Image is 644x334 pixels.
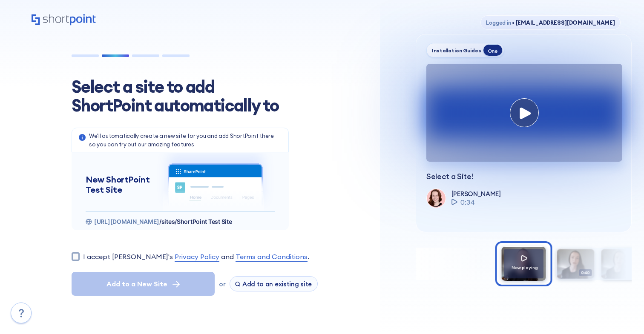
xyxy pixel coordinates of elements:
button: Add to a New Site [72,272,215,296]
span: 0:34 [460,197,475,207]
span: /sites/ShortPoint Test Site [159,218,232,225]
a: Privacy Policy [175,251,219,262]
img: shortpoint-support-team [427,189,445,207]
div: Installation Guides [432,47,481,54]
div: One [483,44,503,56]
span: [EMAIL_ADDRESS][DOMAIN_NAME] [511,19,615,26]
p: We'll automatically create a new site for you and add ShortPoint there so you can try out our ama... [89,131,282,148]
iframe: Chat Widget [601,293,644,334]
span: Add to a New Site [106,279,167,289]
p: https://7yt55n.sharepoint.com/sites/ShortPoint_Playground [94,217,232,226]
label: I accept [PERSON_NAME]'s and . [83,251,309,262]
span: Now playing [512,265,538,270]
span: • [512,19,515,26]
span: Add to an existing site [242,280,312,288]
span: [URL][DOMAIN_NAME] [94,218,159,225]
h5: New ShortPoint Test Site [86,174,156,195]
p: [PERSON_NAME] [451,190,501,198]
h1: Select a site to add ShortPoint automatically to [72,77,293,115]
a: Terms and Conditions [236,251,308,262]
span: Logged in [486,19,511,26]
button: Add to an existing site [230,276,317,291]
span: 0:40 [579,269,592,277]
span: 0:07 [624,269,636,277]
span: or [219,280,225,288]
p: Select a Site! [426,172,621,181]
div: https://7yt55n.sharepoint.com [86,217,275,226]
